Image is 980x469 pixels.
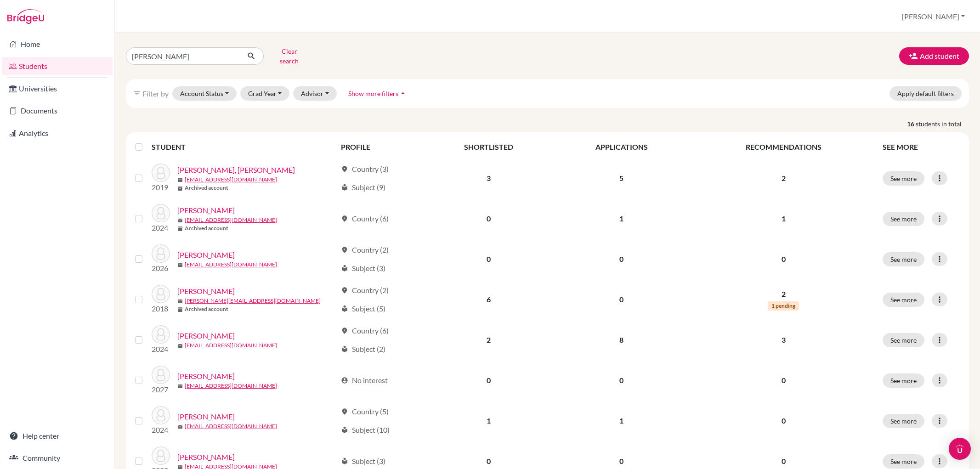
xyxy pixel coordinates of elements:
[424,239,553,279] td: 0
[177,286,235,297] a: [PERSON_NAME]
[177,299,183,304] span: mail
[185,175,277,184] a: [EMAIL_ADDRESS][DOMAIN_NAME]
[152,244,170,263] img: Bruggy, Anna
[341,215,348,222] span: location_on
[424,136,553,158] th: SHORTLISTED
[335,136,424,158] th: PROFILE
[341,375,388,386] div: No interest
[2,449,113,467] a: Community
[341,345,348,353] span: local_library
[152,164,170,182] img: Arnardottir, Eyglo Anna
[424,401,553,441] td: 1
[177,307,183,312] span: inventory_2
[152,424,170,435] p: 2024
[185,297,321,305] a: [PERSON_NAME][EMAIL_ADDRESS][DOMAIN_NAME]
[696,173,872,184] p: 2
[152,366,170,384] img: Grishin, Anna
[341,456,385,467] div: Subject (3)
[883,414,924,428] button: See more
[907,119,916,129] strong: 16
[341,408,348,415] span: location_on
[889,86,962,101] button: Apply default filters
[185,216,277,224] a: [EMAIL_ADDRESS][DOMAIN_NAME]
[553,279,690,320] td: 0
[341,424,390,435] div: Subject (10)
[341,377,348,384] span: account_circle
[424,279,553,320] td: 6
[916,119,969,129] span: students in total
[2,57,113,75] a: Students
[883,293,924,307] button: See more
[177,164,295,175] a: [PERSON_NAME], [PERSON_NAME]
[341,287,348,294] span: location_on
[177,205,235,216] a: [PERSON_NAME]
[177,330,235,341] a: [PERSON_NAME]
[2,124,113,142] a: Analytics
[883,373,924,388] button: See more
[883,333,924,347] button: See more
[696,415,872,426] p: 0
[133,90,141,97] i: filter_list
[185,382,277,390] a: [EMAIL_ADDRESS][DOMAIN_NAME]
[341,265,348,272] span: local_library
[341,246,348,254] span: location_on
[424,158,553,198] td: 3
[341,164,389,175] div: Country (3)
[883,454,924,469] button: See more
[185,260,277,269] a: [EMAIL_ADDRESS][DOMAIN_NAME]
[341,165,348,173] span: location_on
[341,182,385,193] div: Subject (9)
[696,213,872,224] p: 1
[152,136,335,158] th: STUDENT
[768,301,799,311] span: 1 pending
[341,344,385,355] div: Subject (2)
[7,9,44,24] img: Bridge-U
[553,136,690,158] th: APPLICATIONS
[177,249,235,260] a: [PERSON_NAME]
[152,325,170,344] img: Gorbacheva, Anna
[152,406,170,424] img: Gross-Selbeck, Anna
[177,186,183,191] span: inventory_2
[696,334,872,345] p: 3
[240,86,290,101] button: Grad Year
[341,303,385,314] div: Subject (5)
[899,47,969,65] button: Add student
[177,343,183,349] span: mail
[142,89,169,98] span: Filter by
[690,136,877,158] th: RECOMMENDATIONS
[177,411,235,422] a: [PERSON_NAME]
[177,177,183,183] span: mail
[152,446,170,465] img: Jennings, Anna
[177,371,235,382] a: [PERSON_NAME]
[177,226,183,232] span: inventory_2
[185,341,277,350] a: [EMAIL_ADDRESS][DOMAIN_NAME]
[341,327,348,334] span: location_on
[152,285,170,303] img: Falkenberg, Anna
[949,438,971,460] div: Open Intercom Messenger
[883,212,924,226] button: See more
[553,360,690,401] td: 0
[553,401,690,441] td: 1
[341,458,348,465] span: local_library
[398,89,408,98] i: arrow_drop_up
[883,252,924,266] button: See more
[341,213,389,224] div: Country (6)
[152,303,170,314] p: 2018
[424,198,553,239] td: 0
[177,452,235,463] a: [PERSON_NAME]
[341,263,385,274] div: Subject (3)
[152,222,170,233] p: 2024
[341,244,389,255] div: Country (2)
[341,325,389,336] div: Country (6)
[696,375,872,386] p: 0
[264,44,315,68] button: Clear search
[696,288,872,299] p: 2
[2,79,113,98] a: Universities
[424,360,553,401] td: 0
[185,305,228,313] b: Archived account
[877,136,965,158] th: SEE MORE
[553,320,690,360] td: 8
[177,262,183,268] span: mail
[341,285,389,296] div: Country (2)
[185,224,228,232] b: Archived account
